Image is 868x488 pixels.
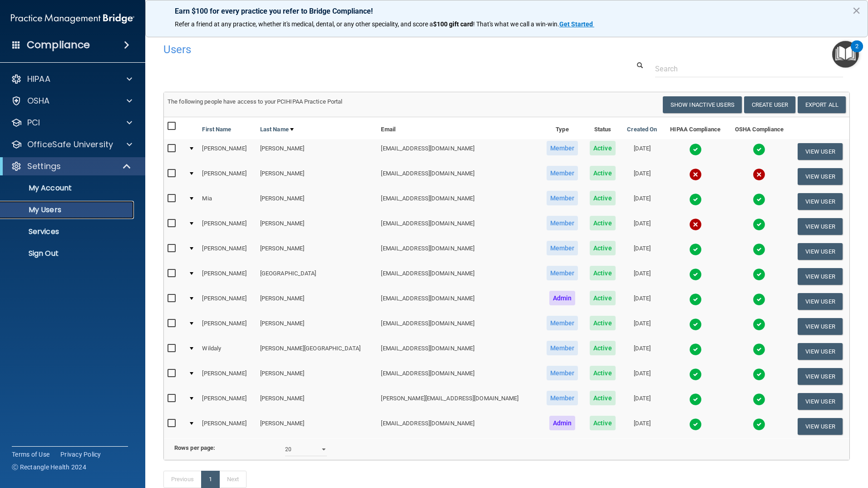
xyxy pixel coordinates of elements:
[627,124,657,135] a: Created On
[547,191,578,205] span: Member
[377,414,540,438] td: [EMAIL_ADDRESS][DOMAIN_NAME]
[6,227,130,236] p: Services
[728,117,791,139] th: OSHA Compliance
[11,161,132,172] a: Settings
[198,164,256,189] td: [PERSON_NAME]
[198,414,256,438] td: [PERSON_NAME]
[753,218,765,231] img: tick.e7d51cea.svg
[198,289,256,314] td: [PERSON_NAME]
[753,293,765,306] img: tick.e7d51cea.svg
[547,216,578,230] span: Member
[256,139,378,164] td: [PERSON_NAME]
[855,46,858,58] div: 2
[798,143,843,160] button: View User
[744,96,795,113] button: Create User
[590,191,616,205] span: Active
[256,214,378,239] td: [PERSON_NAME]
[689,393,702,406] img: tick.e7d51cea.svg
[753,318,765,331] img: tick.e7d51cea.svg
[6,249,130,258] p: Sign Out
[689,243,702,256] img: tick.e7d51cea.svg
[547,241,578,255] span: Member
[198,339,256,364] td: Wildaly
[852,3,861,18] button: Close
[559,20,594,28] a: Get Started
[689,143,702,156] img: tick.e7d51cea.svg
[621,339,663,364] td: [DATE]
[549,291,576,305] span: Admin
[621,239,663,264] td: [DATE]
[689,193,702,206] img: tick.e7d51cea.svg
[621,189,663,214] td: [DATE]
[433,20,473,28] strong: $100 gift card
[753,418,765,431] img: tick.e7d51cea.svg
[377,117,540,139] th: Email
[621,389,663,414] td: [DATE]
[689,318,702,331] img: tick.e7d51cea.svg
[753,268,765,281] img: tick.e7d51cea.svg
[832,41,859,68] button: Open Resource Center, 2 new notifications
[689,218,702,231] img: cross.ca9f0e7f.svg
[689,418,702,431] img: tick.e7d51cea.svg
[621,264,663,289] td: [DATE]
[547,166,578,180] span: Member
[163,471,202,488] a: Previous
[798,393,843,410] button: View User
[256,264,378,289] td: [GEOGRAPHIC_DATA]
[256,414,378,438] td: [PERSON_NAME]
[663,117,727,139] th: HIPAA Compliance
[798,318,843,335] button: View User
[798,343,843,360] button: View User
[27,95,50,106] p: OSHA
[547,266,578,280] span: Member
[377,364,540,389] td: [EMAIL_ADDRESS][DOMAIN_NAME]
[559,20,593,28] strong: Get Started
[256,314,378,339] td: [PERSON_NAME]
[689,168,702,181] img: cross.ca9f0e7f.svg
[621,289,663,314] td: [DATE]
[549,416,576,430] span: Admin
[377,289,540,314] td: [EMAIL_ADDRESS][DOMAIN_NAME]
[753,243,765,256] img: tick.e7d51cea.svg
[590,141,616,155] span: Active
[590,391,616,405] span: Active
[621,414,663,438] td: [DATE]
[584,117,621,139] th: Status
[621,139,663,164] td: [DATE]
[377,139,540,164] td: [EMAIL_ADDRESS][DOMAIN_NAME]
[11,10,134,28] img: PMB logo
[663,96,742,113] button: Show Inactive Users
[689,268,702,281] img: tick.e7d51cea.svg
[590,166,616,180] span: Active
[27,39,90,51] h4: Compliance
[621,314,663,339] td: [DATE]
[547,341,578,355] span: Member
[377,314,540,339] td: [EMAIL_ADDRESS][DOMAIN_NAME]
[11,74,132,85] a: HIPAA
[377,239,540,264] td: [EMAIL_ADDRESS][DOMAIN_NAME]
[798,218,843,235] button: View User
[798,293,843,310] button: View User
[798,96,846,113] a: Export All
[12,450,49,459] a: Terms of Use
[11,139,132,150] a: OfficeSafe University
[753,193,765,206] img: tick.e7d51cea.svg
[256,189,378,214] td: [PERSON_NAME]
[473,20,559,28] span: ! That's what we call a win-win.
[175,20,433,28] span: Refer a friend at any practice, whether it's medical, dental, or any other speciality, and score a
[174,444,215,451] b: Rows per page:
[256,289,378,314] td: [PERSON_NAME]
[168,98,343,105] span: The following people have access to your PCIHIPAA Practice Portal
[753,143,765,156] img: tick.e7d51cea.svg
[27,117,40,128] p: PCI
[198,189,256,214] td: Mia
[6,184,130,193] p: My Account
[377,339,540,364] td: [EMAIL_ADDRESS][DOMAIN_NAME]
[256,364,378,389] td: [PERSON_NAME]
[377,214,540,239] td: [EMAIL_ADDRESS][DOMAIN_NAME]
[655,60,843,77] input: Search
[198,314,256,339] td: [PERSON_NAME]
[175,7,838,15] p: Earn $100 for every practice you refer to Bridge Compliance!
[201,471,220,488] a: 1
[798,193,843,210] button: View User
